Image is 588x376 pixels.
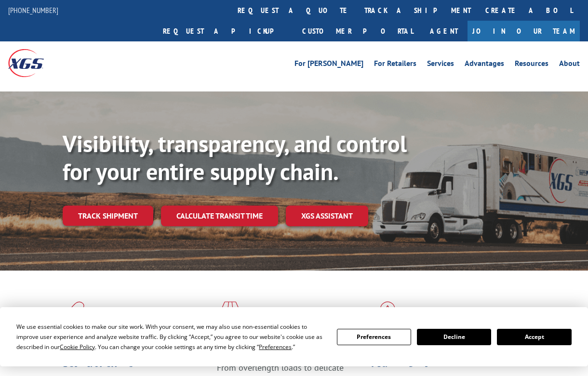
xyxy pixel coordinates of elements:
span: Preferences [259,343,292,351]
a: XGS ASSISTANT [286,206,368,226]
button: Preferences [337,329,411,345]
a: About [559,60,580,70]
span: Cookie Policy [60,343,95,351]
a: Join Our Team [468,21,580,41]
button: Decline [417,329,491,345]
a: [PHONE_NUMBER] [8,5,58,15]
button: Accept [497,329,571,345]
a: Advantages [465,60,504,70]
b: Visibility, transparency, and control for your entire supply chain. [63,129,407,186]
a: Track shipment [63,206,153,226]
img: xgs-icon-total-supply-chain-intelligence-red [63,301,93,326]
img: xgs-icon-focused-on-flooring-red [217,301,240,326]
a: Request a pickup [156,21,295,41]
img: xgs-icon-flagship-distribution-model-red [371,301,404,326]
div: We use essential cookies to make our site work. With your consent, we may also use non-essential ... [16,322,325,352]
a: Calculate transit time [161,206,278,226]
a: Agent [420,21,468,41]
a: Customer Portal [295,21,420,41]
a: For Retailers [374,60,416,70]
a: Services [427,60,454,70]
a: For [PERSON_NAME] [294,60,363,70]
a: Resources [515,60,548,70]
